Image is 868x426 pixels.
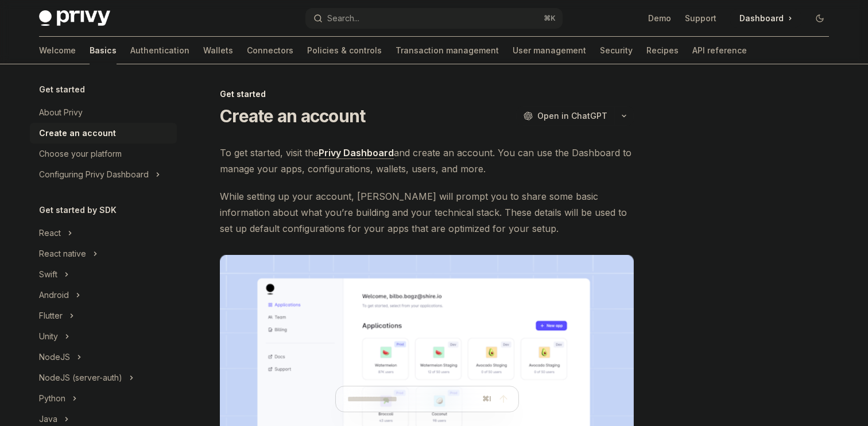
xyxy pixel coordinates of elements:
[247,37,293,64] a: Connectors
[30,367,177,388] button: Toggle NodeJS (server-auth) section
[30,123,177,144] a: Create an account
[396,37,499,64] a: Transaction management
[30,223,177,243] button: Toggle React section
[513,37,586,64] a: User management
[30,144,177,164] a: Choose your platform
[739,13,784,24] span: Dashboard
[39,330,58,343] div: Unity
[319,147,394,159] a: Privy Dashboard
[347,386,478,412] input: Ask a question...
[39,350,70,364] div: NodeJS
[203,37,233,64] a: Wallets
[30,164,177,185] button: Toggle Configuring Privy Dashboard section
[39,37,76,64] a: Welcome
[39,147,122,161] div: Choose your platform
[537,110,607,122] span: Open in ChatGPT
[30,347,177,367] button: Toggle NodeJS section
[130,37,189,64] a: Authentication
[39,247,86,261] div: React native
[305,8,563,29] button: Open search
[220,188,634,237] span: While setting up your account, [PERSON_NAME] will prompt you to share some basic information abou...
[30,388,177,409] button: Toggle Python section
[39,203,117,217] h5: Get started by SDK
[685,13,716,24] a: Support
[39,268,57,281] div: Swift
[30,305,177,326] button: Toggle Flutter section
[811,9,829,28] button: Toggle dark mode
[30,326,177,347] button: Toggle Unity section
[495,391,511,407] button: Send message
[39,168,149,181] div: Configuring Privy Dashboard
[220,145,634,177] span: To get started, visit the and create an account. You can use the Dashboard to manage your apps, c...
[39,226,61,240] div: React
[39,83,85,96] h5: Get started
[30,102,177,123] a: About Privy
[39,371,122,385] div: NodeJS (server-auth)
[39,10,110,26] img: dark logo
[39,309,63,323] div: Flutter
[30,243,177,264] button: Toggle React native section
[30,264,177,285] button: Toggle Swift section
[220,106,365,126] h1: Create an account
[39,392,65,405] div: Python
[730,9,801,28] a: Dashboard
[516,106,614,126] button: Open in ChatGPT
[220,88,634,100] div: Get started
[90,37,117,64] a: Basics
[307,37,382,64] a: Policies & controls
[39,126,116,140] div: Create an account
[692,37,747,64] a: API reference
[648,13,671,24] a: Demo
[600,37,633,64] a: Security
[646,37,679,64] a: Recipes
[39,288,69,302] div: Android
[39,106,83,119] div: About Privy
[544,14,556,23] span: ⌘ K
[30,285,177,305] button: Toggle Android section
[327,11,359,25] div: Search...
[39,412,57,426] div: Java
